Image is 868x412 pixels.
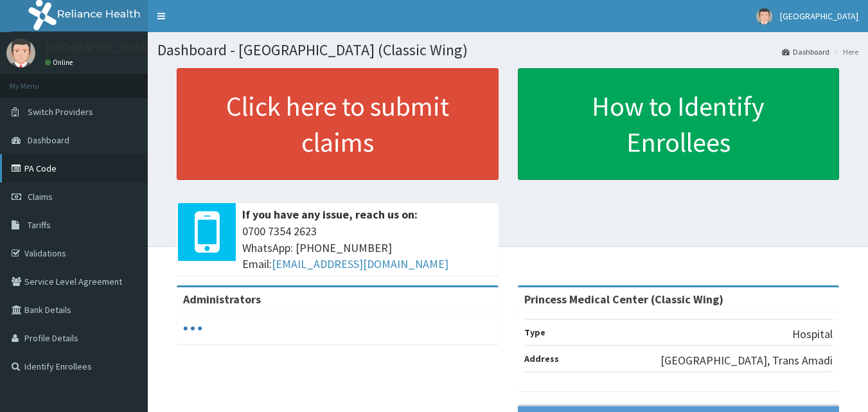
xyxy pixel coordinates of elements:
[183,292,261,307] b: Administrators
[6,39,35,67] img: User Image
[157,42,858,58] h1: Dashboard - [GEOGRAPHIC_DATA] (Classic Wing)
[524,292,723,307] strong: Princess Medical Center (Classic Wing)
[28,191,53,202] span: Claims
[28,106,93,118] span: Switch Providers
[272,256,448,271] a: [EMAIL_ADDRESS][DOMAIN_NAME]
[524,353,559,364] b: Address
[756,8,772,24] img: User Image
[45,42,151,53] p: [GEOGRAPHIC_DATA]
[177,68,499,180] a: Click here to submit claims
[792,326,833,343] p: Hospital
[831,46,858,57] li: Here
[28,134,69,146] span: Dashboard
[28,219,51,231] span: Tariffs
[242,223,492,273] span: 0700 7354 2623 WhatsApp: [PHONE_NUMBER] Email:
[45,58,76,67] a: Online
[782,46,829,57] a: Dashboard
[183,319,202,338] svg: audio-loading
[660,352,833,369] p: [GEOGRAPHIC_DATA], Trans Amadi
[518,68,840,180] a: How to Identify Enrollees
[780,10,858,22] span: [GEOGRAPHIC_DATA]
[242,207,418,222] b: If you have any issue, reach us on:
[524,327,545,338] b: Type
